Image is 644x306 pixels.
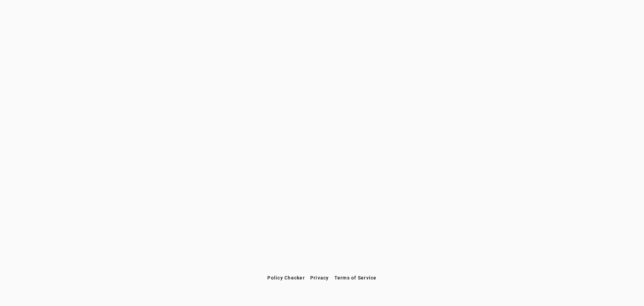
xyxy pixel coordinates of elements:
[265,272,308,284] button: Policy Checker
[310,275,329,280] span: Privacy
[308,272,332,284] button: Privacy
[267,275,305,280] span: Policy Checker
[332,272,379,284] button: Terms of Service
[334,275,377,280] span: Terms of Service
